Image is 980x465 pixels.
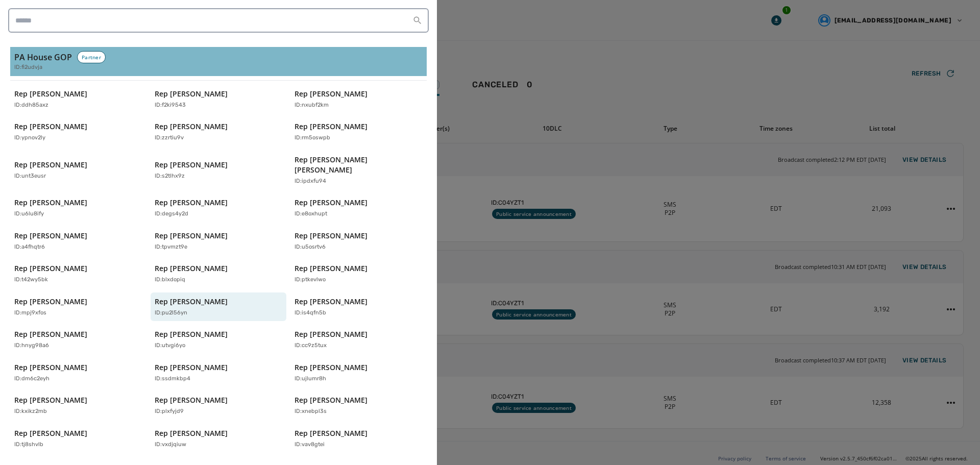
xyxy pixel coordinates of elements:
[14,63,42,72] span: ID: fi2udvja
[151,151,287,190] button: Rep [PERSON_NAME]ID:s2tlhx9z
[155,341,185,350] p: ID: utvgi6yo
[295,198,367,208] p: Rep [PERSON_NAME]
[155,198,228,208] p: Rep [PERSON_NAME]
[14,395,87,405] p: Rep [PERSON_NAME]
[151,259,287,288] button: Rep [PERSON_NAME]ID:blxdopiq
[155,395,228,405] p: Rep [PERSON_NAME]
[155,440,186,449] p: ID: vxdjqiuw
[290,151,427,190] button: Rep [PERSON_NAME] [PERSON_NAME]ID:ipdxfu94
[290,85,427,114] button: Rep [PERSON_NAME]ID:nxubf2km
[295,297,367,307] p: Rep [PERSON_NAME]
[155,89,228,99] p: Rep [PERSON_NAME]
[295,101,329,110] p: ID: nxubf2km
[10,47,427,76] button: PA House GOPPartnerID:fi2udvja
[10,259,146,288] button: Rep [PERSON_NAME]ID:t42wy5bk
[10,151,146,190] button: Rep [PERSON_NAME]ID:unt3eusr
[155,121,228,132] p: Rep [PERSON_NAME]
[10,193,146,223] button: Rep [PERSON_NAME]ID:u6lu8ify
[295,329,367,339] p: Rep [PERSON_NAME]
[155,362,228,373] p: Rep [PERSON_NAME]
[295,210,327,218] p: ID: e8oxhupt
[14,160,87,170] p: Rep [PERSON_NAME]
[14,198,87,208] p: Rep [PERSON_NAME]
[14,121,87,132] p: Rep [PERSON_NAME]
[14,276,48,284] p: ID: t42wy5bk
[290,227,427,256] button: Rep [PERSON_NAME]ID:u5osrtv6
[151,292,287,322] button: Rep [PERSON_NAME]ID:pu2l56yn
[295,309,326,317] p: ID: is4qfn5b
[155,329,228,339] p: Rep [PERSON_NAME]
[151,424,287,453] button: Rep [PERSON_NAME]ID:vxdjqiuw
[14,428,87,438] p: Rep [PERSON_NAME]
[155,297,228,307] p: Rep [PERSON_NAME]
[290,424,427,453] button: Rep [PERSON_NAME]ID:vav8gtei
[151,325,287,354] button: Rep [PERSON_NAME]ID:utvgi6yo
[10,85,146,114] button: Rep [PERSON_NAME]ID:ddh85axz
[14,375,50,383] p: ID: dm6c2eyh
[295,407,327,416] p: ID: xnebpl3s
[155,160,228,170] p: Rep [PERSON_NAME]
[295,121,367,132] p: Rep [PERSON_NAME]
[14,134,45,142] p: ID: ypnov2ly
[10,227,146,256] button: Rep [PERSON_NAME]ID:a4fhqtr6
[155,428,228,438] p: Rep [PERSON_NAME]
[295,134,330,142] p: ID: rm5oswpb
[10,325,146,354] button: Rep [PERSON_NAME]ID:hnyg98a6
[295,243,326,252] p: ID: u5osrtv6
[14,362,87,373] p: Rep [PERSON_NAME]
[10,292,146,322] button: Rep [PERSON_NAME]ID:mpj9xfos
[14,231,87,241] p: Rep [PERSON_NAME]
[290,193,427,223] button: Rep [PERSON_NAME]ID:e8oxhupt
[290,358,427,387] button: Rep [PERSON_NAME]ID:ujlumr8h
[295,155,412,175] p: Rep [PERSON_NAME] [PERSON_NAME]
[155,101,186,110] p: ID: f2ki9543
[10,424,146,453] button: Rep [PERSON_NAME]ID:tj8shvlb
[295,395,367,405] p: Rep [PERSON_NAME]
[10,117,146,146] button: Rep [PERSON_NAME]ID:ypnov2ly
[77,51,106,63] div: Partner
[14,89,87,99] p: Rep [PERSON_NAME]
[151,85,287,114] button: Rep [PERSON_NAME]ID:f2ki9543
[151,391,287,420] button: Rep [PERSON_NAME]ID:plxfyjd9
[151,117,287,146] button: Rep [PERSON_NAME]ID:zzrtiu9v
[155,309,187,317] p: ID: pu2l56yn
[14,407,47,416] p: ID: kxikz2mb
[155,231,228,241] p: Rep [PERSON_NAME]
[155,263,228,274] p: Rep [PERSON_NAME]
[14,329,87,339] p: Rep [PERSON_NAME]
[155,243,187,252] p: ID: tpvmzt9e
[155,276,185,284] p: ID: blxdopiq
[14,243,45,252] p: ID: a4fhqtr6
[151,358,287,387] button: Rep [PERSON_NAME]ID:ssdmkbp4
[14,172,46,181] p: ID: unt3eusr
[295,341,327,350] p: ID: cc9z5tux
[14,297,87,307] p: Rep [PERSON_NAME]
[295,375,326,383] p: ID: ujlumr8h
[295,440,325,449] p: ID: vav8gtei
[295,231,367,241] p: Rep [PERSON_NAME]
[14,101,48,110] p: ID: ddh85axz
[290,292,427,322] button: Rep [PERSON_NAME]ID:is4qfn5b
[151,227,287,256] button: Rep [PERSON_NAME]ID:tpvmzt9e
[14,309,46,317] p: ID: mpj9xfos
[151,193,287,223] button: Rep [PERSON_NAME]ID:degs4y2d
[295,177,326,186] p: ID: ipdxfu94
[295,263,367,274] p: Rep [PERSON_NAME]
[155,210,188,218] p: ID: degs4y2d
[14,51,72,63] h3: PA House GOP
[14,263,87,274] p: Rep [PERSON_NAME]
[290,117,427,146] button: Rep [PERSON_NAME]ID:rm5oswpb
[290,391,427,420] button: Rep [PERSON_NAME]ID:xnebpl3s
[295,362,367,373] p: Rep [PERSON_NAME]
[10,391,146,420] button: Rep [PERSON_NAME]ID:kxikz2mb
[14,210,44,218] p: ID: u6lu8ify
[14,341,49,350] p: ID: hnyg98a6
[295,276,326,284] p: ID: ptkevlwo
[155,407,184,416] p: ID: plxfyjd9
[290,325,427,354] button: Rep [PERSON_NAME]ID:cc9z5tux
[155,375,190,383] p: ID: ssdmkbp4
[155,134,184,142] p: ID: zzrtiu9v
[290,259,427,288] button: Rep [PERSON_NAME]ID:ptkevlwo
[155,172,185,181] p: ID: s2tlhx9z
[295,89,367,99] p: Rep [PERSON_NAME]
